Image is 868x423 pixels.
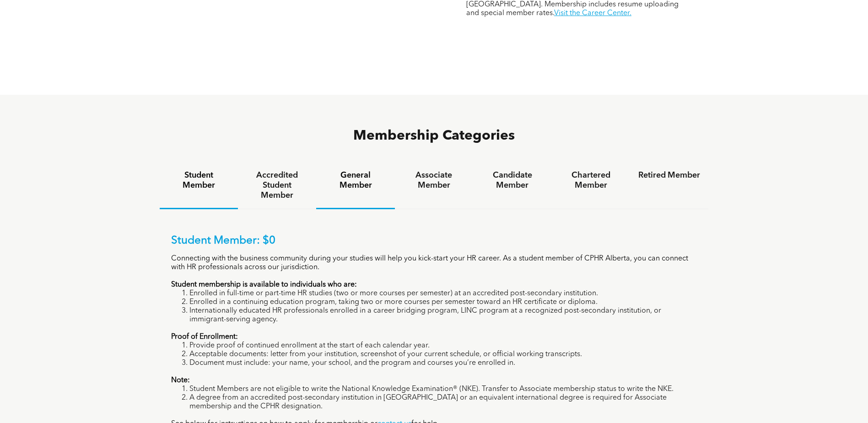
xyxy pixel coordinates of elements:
h4: Retired Member [638,170,700,180]
li: Acceptable documents: letter from your institution, screenshot of your current schedule, or offic... [189,350,697,359]
li: Enrolled in full-time or part-time HR studies (two or more courses per semester) at an accredited... [189,289,697,298]
p: Connecting with the business community during your studies will help you kick-start your HR caree... [171,255,697,272]
li: Internationally educated HR professionals enrolled in a career bridging program, LINC program at ... [189,307,697,324]
strong: Proof of Enrollment: [171,333,238,341]
li: A degree from an accredited post-secondary institution in [GEOGRAPHIC_DATA] or an equivalent inte... [189,394,697,411]
h4: Chartered Member [560,170,622,190]
li: Enrolled in a continuing education program, taking two or more courses per semester toward an HR ... [189,298,697,307]
li: Document must include: your name, your school, and the program and courses you’re enrolled in. [189,359,697,368]
h4: Associate Member [403,170,465,190]
h4: Candidate Member [481,170,543,190]
p: Student Member: $0 [171,234,697,248]
strong: Student membership is available to individuals who are: [171,281,357,288]
h4: Accredited Student Member [246,170,308,201]
li: Student Members are not eligible to write the National Knowledge Examination® (NKE). Transfer to ... [189,385,697,394]
h4: General Member [324,170,386,190]
a: Visit the Career Center. [554,10,631,17]
li: Provide proof of continued enrollment at the start of each calendar year. [189,342,697,350]
h4: Student Member [168,170,230,190]
span: Membership Categories [353,129,515,143]
strong: Note: [171,377,190,384]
